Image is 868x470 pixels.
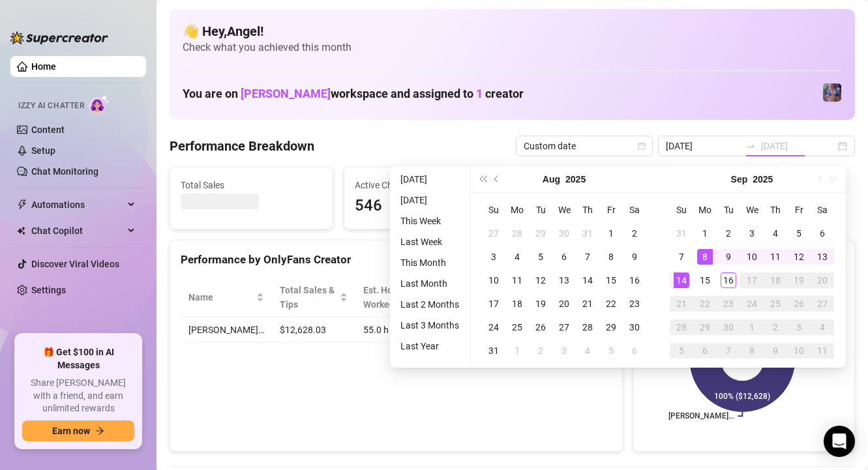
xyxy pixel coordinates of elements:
[599,292,623,316] td: 2025-08-22
[363,283,419,312] div: Est. Hours Worked
[669,412,734,421] text: [PERSON_NAME]…
[811,222,834,245] td: 2025-09-06
[395,171,464,187] li: [DATE]
[740,269,764,292] td: 2025-09-17
[627,249,642,265] div: 9
[697,343,713,359] div: 6
[556,249,572,265] div: 6
[576,269,599,292] td: 2025-08-14
[764,222,787,245] td: 2025-09-04
[693,198,717,222] th: Mo
[486,296,501,312] div: 17
[552,198,576,222] th: We
[280,283,337,312] span: Total Sales & Tips
[529,292,552,316] td: 2025-08-19
[31,61,56,72] a: Home
[623,316,646,339] td: 2025-08-30
[627,296,642,312] div: 23
[486,343,501,359] div: 31
[10,31,108,44] img: logo-BBDzfeDw.svg
[552,316,576,339] td: 2025-08-27
[721,343,736,359] div: 7
[272,317,355,343] td: $12,628.03
[740,339,764,362] td: 2025-10-08
[355,178,496,192] span: Active Chats
[552,222,576,245] td: 2025-07-30
[505,245,529,269] td: 2025-08-04
[768,296,783,312] div: 25
[482,339,505,362] td: 2025-08-31
[627,343,642,359] div: 6
[623,339,646,362] td: 2025-09-06
[482,198,505,222] th: Su
[693,245,717,269] td: 2025-09-08
[395,297,464,312] li: Last 2 Months
[505,269,529,292] td: 2025-08-11
[505,292,529,316] td: 2025-08-18
[89,95,110,113] img: AI Chatter
[183,40,842,55] span: Check what you achieved this month
[764,316,787,339] td: 2025-10-02
[753,166,773,192] button: Choose a year
[740,222,764,245] td: 2025-09-03
[580,343,595,359] div: 4
[697,319,713,335] div: 29
[623,245,646,269] td: 2025-08-09
[811,339,834,362] td: 2025-10-11
[486,249,501,265] div: 3
[181,178,322,192] span: Total Sales
[815,343,830,359] div: 11
[764,198,787,222] th: Th
[627,319,642,335] div: 30
[768,272,783,288] div: 18
[674,272,689,288] div: 14
[355,317,437,343] td: 55.0 h
[764,292,787,316] td: 2025-09-25
[31,125,65,135] a: Content
[791,319,807,335] div: 3
[744,319,760,335] div: 1
[17,199,27,210] span: thunderbolt
[241,87,331,100] span: [PERSON_NAME]
[674,319,689,335] div: 28
[490,166,504,192] button: Previous month (PageUp)
[22,420,134,441] button: Earn nowarrow-right
[505,222,529,245] td: 2025-07-28
[744,249,760,265] div: 10
[638,142,646,150] span: calendar
[509,319,525,335] div: 25
[31,259,119,269] a: Discover Viral Videos
[552,245,576,269] td: 2025-08-06
[17,226,25,235] img: Chat Copilot
[529,245,552,269] td: 2025-08-05
[509,272,525,288] div: 11
[697,249,713,265] div: 8
[740,245,764,269] td: 2025-09-10
[486,272,501,288] div: 10
[524,136,645,156] span: Custom date
[565,166,586,192] button: Choose a year
[183,22,842,40] h4: 👋 Hey, Angel !
[744,296,760,312] div: 24
[576,339,599,362] td: 2025-09-04
[31,220,124,241] span: Chat Copilot
[533,226,548,241] div: 29
[31,194,124,215] span: Automations
[791,272,807,288] div: 19
[599,222,623,245] td: 2025-08-01
[787,222,811,245] td: 2025-09-05
[740,198,764,222] th: We
[482,316,505,339] td: 2025-08-24
[764,269,787,292] td: 2025-09-18
[787,245,811,269] td: 2025-09-12
[745,141,756,151] span: swap-right
[22,377,134,415] span: Share [PERSON_NAME] with a friend, and earn unlimited rewards
[580,319,595,335] div: 28
[811,269,834,292] td: 2025-09-20
[815,226,830,241] div: 6
[693,339,717,362] td: 2025-10-06
[188,290,254,304] span: Name
[670,292,693,316] td: 2025-09-21
[768,226,783,241] div: 4
[787,316,811,339] td: 2025-10-03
